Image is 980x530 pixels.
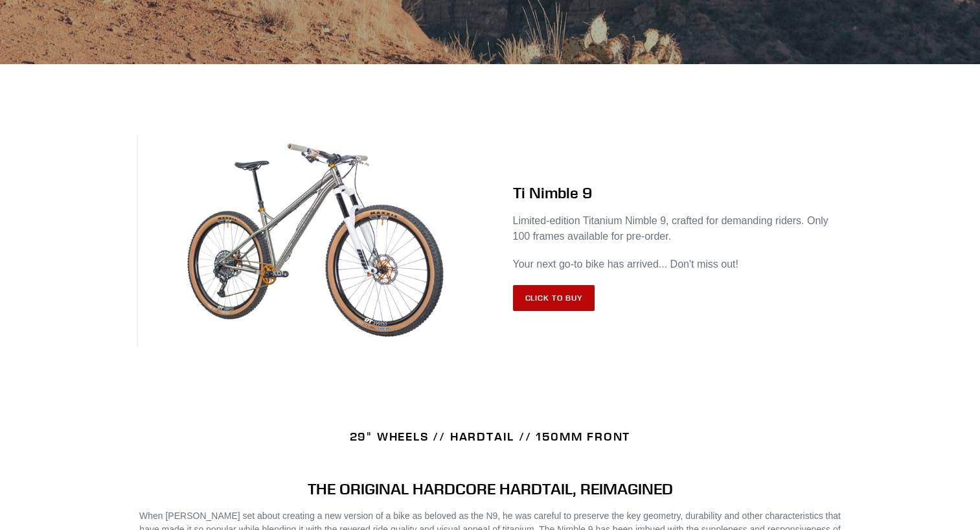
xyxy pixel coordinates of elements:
[513,183,843,202] h2: Ti Nimble 9
[513,285,595,311] a: Click to Buy: TI NIMBLE 9
[513,213,843,244] p: Limited-edition Titanium Nimble 9, crafted for demanding riders. Only 100 frames available for pr...
[137,430,843,444] h4: 29" WHEELS // HARDTAIL // 150MM FRONT
[137,479,843,498] h4: THE ORIGINAL HARDCORE HARDTAIL, REIMAGINED
[513,257,843,272] p: Your next go-to bike has arrived... Don't miss out!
